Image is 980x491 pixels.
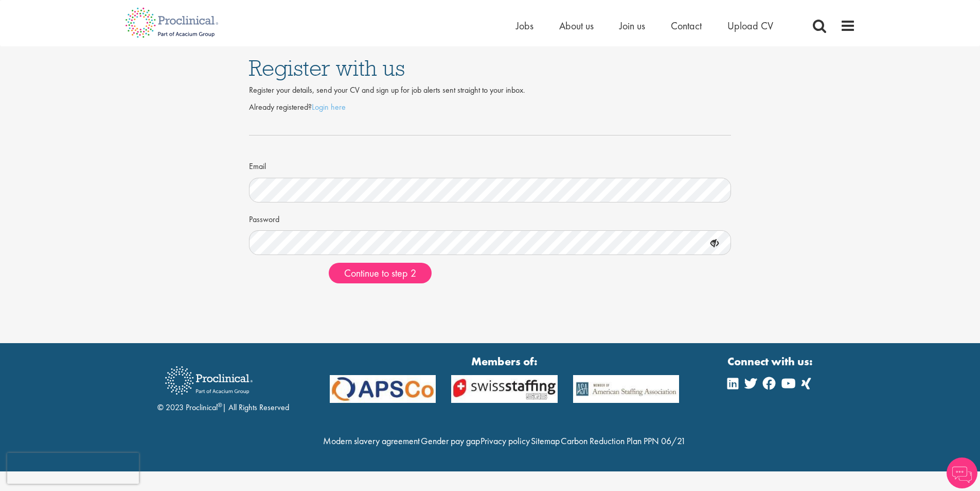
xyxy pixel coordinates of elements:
[330,353,680,369] strong: Members of:
[516,19,533,32] a: Jobs
[421,435,480,447] a: Gender pay gap
[559,19,594,32] a: About us
[671,19,702,32] a: Contact
[218,401,222,409] sup: ®
[727,353,815,369] strong: Connect with us:
[619,19,645,32] a: Join us
[7,453,139,484] iframe: reCAPTCHA
[249,157,266,173] label: Email
[344,266,416,280] span: Continue to step 2
[157,359,289,414] div: © 2023 Proclinical | All Rights Reserved
[249,84,732,96] div: Register your details, send your CV and sign up for job alerts sent straight to your inbox.
[480,435,530,447] a: Privacy policy
[531,435,560,447] a: Sitemap
[727,19,773,32] a: Upload CV
[249,101,732,113] p: Already registered?
[443,375,565,403] img: APSCo
[561,435,686,447] a: Carbon Reduction Plan PPN 06/21
[323,435,420,447] a: Modern slavery agreement
[322,375,444,403] img: APSCo
[312,101,346,112] a: Login here
[565,375,687,403] img: APSCo
[157,359,260,402] img: Proclinical Recruitment
[249,210,279,226] label: Password
[329,263,432,283] button: Continue to step 2
[249,57,732,79] h1: Register with us
[947,458,977,488] img: Chatbot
